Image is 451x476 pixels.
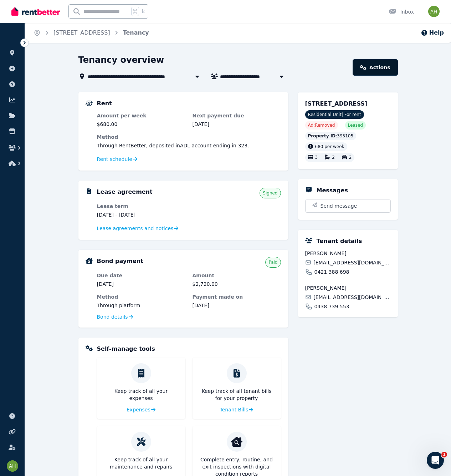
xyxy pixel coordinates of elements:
p: Keep track of all your expenses [103,388,180,402]
h5: Self-manage tools [97,345,155,353]
p: Keep track of all tenant bills for your property [198,388,275,402]
span: [PERSON_NAME] [305,250,391,257]
dt: Payment made on [193,293,281,300]
dt: Next payment due [193,112,281,119]
dd: $2,720.00 [193,280,281,288]
span: 0421 388 698 [314,268,349,275]
span: Leased [348,122,363,128]
dt: Due date [97,272,185,279]
span: Send message [321,202,357,209]
button: Send message [306,199,390,212]
img: Condition reports [231,436,242,447]
span: 3 [315,155,318,160]
span: 680 per week [315,144,344,149]
h5: Bond payment [97,257,143,265]
dd: [DATE] [193,302,281,309]
span: 1 [441,452,447,457]
a: Bond details [97,313,133,320]
span: Property ID [308,133,336,139]
dt: Method [97,293,185,300]
span: Lease agreements and notices [97,225,174,232]
a: [STREET_ADDRESS] [53,29,110,36]
h5: Lease agreement [97,188,153,196]
h1: Tenancy overview [78,54,164,66]
dd: [DATE] - [DATE] [97,211,185,218]
a: Actions [353,59,398,76]
span: k [142,9,144,14]
h5: Messages [317,186,348,195]
img: RentBetter [11,6,60,17]
span: [EMAIL_ADDRESS][DOMAIN_NAME] [313,259,390,266]
span: Through RentBetter , deposited in ADL account ending in 323 . [97,143,249,148]
span: Bond details [97,313,128,320]
img: Rental Payments [86,101,93,106]
span: Signed [263,190,277,196]
dt: Lease term [97,203,185,210]
span: Expenses [127,406,150,413]
nav: Breadcrumb [25,23,158,43]
iframe: Intercom live chat [427,452,444,469]
dd: [DATE] [193,121,281,128]
dt: Amount per week [97,112,185,119]
dt: Amount [193,272,281,279]
a: Lease agreements and notices [97,225,179,232]
h5: Rent [97,99,112,108]
span: 0438 739 553 [314,303,349,310]
dd: [DATE] [97,280,185,288]
img: Alan Heywood [428,6,440,17]
span: Rent schedule [97,156,132,163]
div: Inbox [389,8,414,15]
span: Ad: Removed [308,122,335,128]
span: [EMAIL_ADDRESS][DOMAIN_NAME] [313,294,390,301]
dd: $680.00 [97,121,185,128]
dd: Through platform [97,302,185,309]
p: Keep track of all your maintenance and repairs [103,456,180,470]
span: [STREET_ADDRESS] [305,100,368,107]
dt: Method [97,133,281,141]
span: Tenant Bills [220,406,248,413]
img: Bond Details [86,258,93,264]
a: Rent schedule [97,156,138,163]
span: [PERSON_NAME] [305,284,391,292]
img: Alan Heywood [7,460,18,472]
span: Paid [268,259,277,265]
span: Residential Unit | For rent [305,110,364,119]
a: Expenses [127,406,155,413]
div: : 395105 [305,132,357,140]
a: Tenancy [123,29,149,36]
h5: Tenant details [317,237,362,245]
a: Tenant Bills [220,406,253,413]
button: Help [421,29,444,37]
span: 2 [349,155,352,160]
span: 2 [332,155,335,160]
